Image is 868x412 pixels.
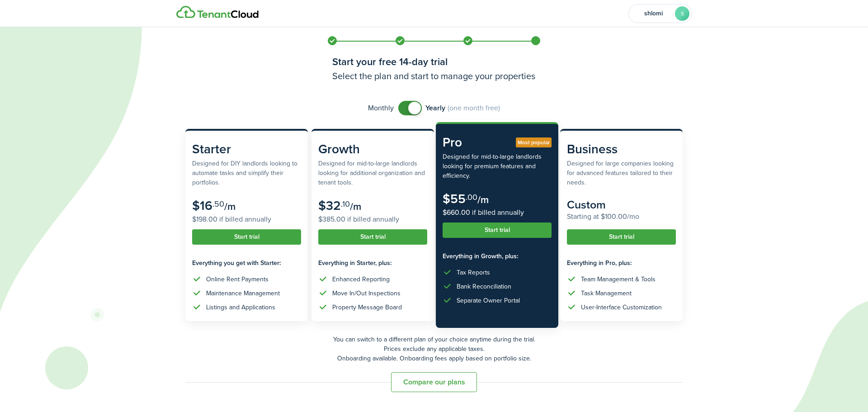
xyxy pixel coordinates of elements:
[635,10,671,17] span: shlomi
[318,196,341,215] subscription-pricing-card-price-amount: $32
[443,152,552,180] subscription-pricing-card-description: Designed for mid-to-large landlords looking for premium features and efficiency.
[192,159,301,187] subscription-pricing-card-description: Designed for DIY landlords looking to automate tasks and simplify their portfolios.
[567,211,676,222] subscription-pricing-card-price-annual: Starting at $100.00/mo
[443,207,552,218] subscription-pricing-card-price-annual: $660.00 if billed annually
[212,198,224,210] subscription-pricing-card-price-cents: .50
[443,133,552,152] subscription-pricing-card-title: Pro
[457,296,520,305] div: Separate Owner Portal
[368,103,394,114] span: Monthly
[192,214,301,225] subscription-pricing-card-price-annual: $198.00 if billed annually
[176,6,259,19] img: Logo
[567,229,676,245] button: Start trial
[567,159,676,187] subscription-pricing-card-description: Designed for large companies looking for advanced features tailored to their needs.
[206,289,280,298] div: Maintenance Management
[318,214,427,225] subscription-pricing-card-price-annual: $385.00 if billed annually
[581,289,632,298] div: Task Management
[567,258,676,268] subscription-pricing-card-features-title: Everything in Pro, plus:
[185,335,683,363] p: You can switch to a different plan of your choice anytime during the trial. Prices exclude any ap...
[332,289,401,298] div: Move In/Out Inspections
[443,223,552,238] button: Start trial
[581,275,656,284] div: Team Management & Tools
[518,138,550,147] span: Most popular
[391,372,477,392] button: Compare our plans
[628,4,692,23] button: Open menu
[318,229,427,245] button: Start trial
[581,303,662,312] div: User-Interface Customization
[332,303,402,312] div: Property Message Board
[318,140,427,159] subscription-pricing-card-title: Growth
[206,275,269,284] div: Online Rent Payments
[332,69,536,83] h3: Select the plan and start to manage your properties
[466,191,477,203] subscription-pricing-card-price-cents: .00
[318,258,427,268] subscription-pricing-card-features-title: Everything in Starter, plus:
[443,189,466,208] subscription-pricing-card-price-amount: $55
[206,303,275,312] div: Listings and Applications
[477,192,489,207] subscription-pricing-card-price-period: /m
[443,251,552,261] subscription-pricing-card-features-title: Everything in Growth, plus:
[318,159,427,187] subscription-pricing-card-description: Designed for mid-to-large landlords looking for additional organization and tenant tools.
[332,54,536,69] h1: Start your free 14-day trial
[332,275,390,284] div: Enhanced Reporting
[341,198,350,210] subscription-pricing-card-price-cents: .10
[457,268,490,277] div: Tax Reports
[192,258,301,268] subscription-pricing-card-features-title: Everything you get with Starter:
[192,140,301,159] subscription-pricing-card-title: Starter
[675,6,689,21] avatar-text: S
[224,199,236,214] subscription-pricing-card-price-period: /m
[457,282,511,291] div: Bank Reconciliation
[567,140,676,159] subscription-pricing-card-title: Business
[350,199,361,214] subscription-pricing-card-price-period: /m
[192,229,301,245] button: Start trial
[192,196,212,215] subscription-pricing-card-price-amount: $16
[567,196,606,213] subscription-pricing-card-price-amount: Custom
